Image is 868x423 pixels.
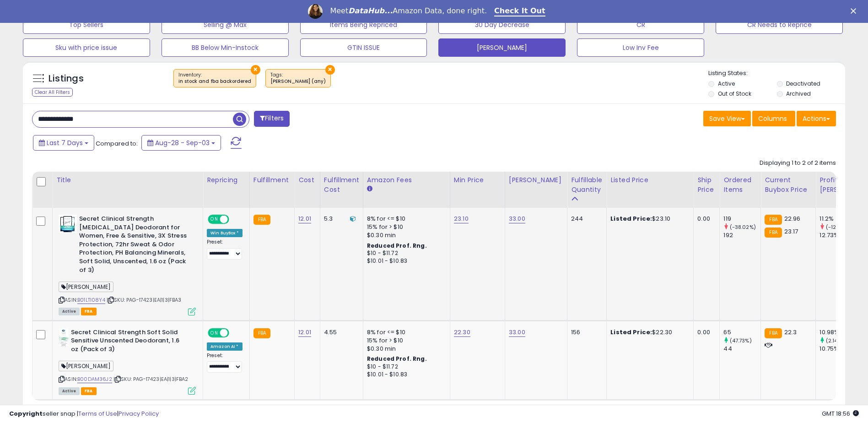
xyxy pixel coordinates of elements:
a: 22.30 [454,328,470,337]
a: Terms of Use [78,409,117,418]
span: 22.96 [784,214,801,223]
small: (47.73%) [730,337,752,344]
small: (-12.02%) [826,223,851,231]
span: FBA [81,387,97,395]
a: 12.01 [298,328,311,337]
small: (-38.02%) [730,223,756,231]
strong: Copyright [9,409,43,418]
div: 5.3 [324,215,356,223]
span: Tags : [270,71,326,85]
div: $0.30 min [367,345,443,353]
button: Items Being Repriced [300,16,427,34]
a: Check It Out [494,6,545,16]
div: 8% for <= $10 [367,328,443,336]
div: Min Price [454,175,501,185]
img: 41c08Vp6uSL._SL40_.jpg [59,215,77,233]
label: Deactivated [786,80,820,87]
div: ASIN: [59,328,196,394]
button: Low Inv Fee [577,38,704,57]
span: ON [209,329,220,336]
small: FBA [253,215,270,225]
div: Close [851,8,860,14]
div: Preset: [207,239,243,260]
div: $0.30 min [367,231,443,239]
a: Privacy Policy [119,409,159,418]
div: 0.00 [697,328,712,336]
span: | SKU: PAG-17423|EA|1|3|FBA3 [107,296,182,304]
a: B00DAM36J2 [77,375,112,383]
a: 12.01 [298,214,311,223]
span: All listings currently available for purchase on Amazon [59,387,80,395]
b: Secret Clinical Strength [MEDICAL_DATA] Deodorant for Women, Free & Sensitive, 3X Stress Protecti... [79,215,190,277]
div: $23.10 [610,215,686,223]
b: Reduced Prof. Rng. [367,242,427,249]
label: Active [718,80,735,87]
span: 23.17 [784,227,798,236]
div: Listed Price [610,175,690,185]
span: All listings currently available for purchase on Amazon [59,308,80,315]
span: ON [209,216,220,223]
span: OFF [228,329,243,336]
div: Fulfillment [253,175,291,185]
b: Reduced Prof. Rng. [367,355,427,363]
div: Displaying 1 to 2 of 2 items [760,159,836,168]
span: FBA [81,308,97,315]
div: 44 [723,345,760,353]
span: [PERSON_NAME] [59,282,113,292]
button: Aug-28 - Sep-03 [141,135,221,151]
small: FBA [765,228,782,238]
div: Ordered Items [723,175,757,195]
span: 22.3 [784,328,797,336]
div: Win BuyBox * [207,229,243,237]
a: 33.00 [509,328,525,337]
div: 0.00 [697,215,712,223]
div: Cost [298,175,316,185]
div: seller snap | | [9,410,159,418]
div: Amazon Fees [367,175,446,185]
div: 65 [723,328,760,336]
span: 2025-09-11 18:56 GMT [822,409,859,418]
label: Archived [786,90,811,98]
button: CR Needs to Reprice [716,16,843,34]
button: Sku with price issue [23,38,150,57]
div: 244 [571,215,599,223]
div: Clear All Filters [32,88,73,97]
button: Filters [254,111,290,127]
div: $10.01 - $10.83 [367,257,443,265]
div: 119 [723,215,760,223]
a: B01LTI08Y4 [77,296,105,304]
button: GTIN ISSUE [300,38,427,57]
div: Preset: [207,352,243,373]
div: Title [56,175,199,185]
span: | SKU: PAG-17423|EA|1|3|FBA2 [113,375,189,383]
small: FBA [765,215,782,225]
h5: Listings [49,72,84,85]
div: Fulfillment Cost [324,175,359,195]
small: FBA [765,328,782,338]
button: × [325,65,335,75]
p: Listing States: [708,69,845,78]
span: Compared to: [96,139,138,148]
a: 33.00 [509,214,525,223]
span: Aug-28 - Sep-03 [155,138,210,147]
small: (2.14%) [826,337,844,344]
button: CR [577,16,704,34]
div: Meet Amazon Data, done right. [330,6,487,16]
div: 156 [571,328,599,336]
div: Fulfillable Quantity [571,175,603,195]
small: Amazon Fees. [367,185,372,193]
div: [PERSON_NAME] (any) [270,78,326,85]
div: 4.55 [324,328,356,336]
div: Amazon AI * [207,342,243,351]
div: $10.01 - $10.83 [367,371,443,379]
button: Last 7 Days [33,135,94,151]
div: 192 [723,231,760,239]
i: DataHub... [348,6,393,15]
button: [PERSON_NAME] [438,38,566,57]
span: [PERSON_NAME] [59,361,113,371]
button: Columns [752,111,795,126]
img: Profile image for Georgie [308,4,323,19]
div: ASIN: [59,215,196,315]
label: Out of Stock [718,90,751,98]
div: $10 - $11.72 [367,363,443,371]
